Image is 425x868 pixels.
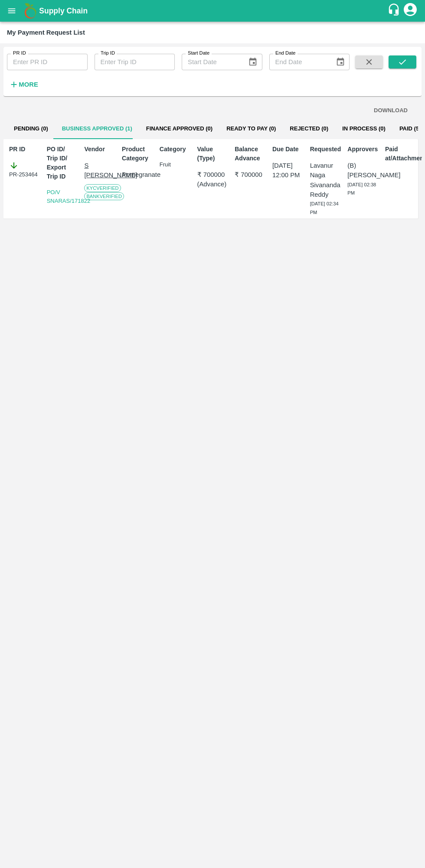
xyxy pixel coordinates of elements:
span: KYC Verified [84,184,121,192]
button: Finance Approved (0) [139,118,219,139]
div: PR-253464 [9,161,40,179]
button: Ready To Pay (0) [219,118,283,139]
p: Vendor [84,145,115,154]
input: Enter PR ID [7,54,88,70]
span: [DATE] 02:34 PM [310,201,339,215]
p: ₹ 700000 [235,170,265,179]
a: PO/V SNARAS/171822 [47,189,90,204]
button: Choose date [332,54,349,70]
p: Due Date [272,145,303,154]
p: ( Advance ) [197,179,228,189]
input: Enter Trip ID [95,54,175,70]
p: Category [160,145,190,154]
p: Requested [310,145,341,154]
input: End Date [269,54,329,70]
p: Balance Advance [235,145,265,163]
p: PO ID/ Trip ID/ Export Trip ID [47,145,78,181]
p: Value (Type) [197,145,228,163]
p: ₹ 700000 [197,170,228,179]
button: DOWNLOAD [370,103,411,118]
b: Supply Chain [39,7,88,15]
img: logo [22,2,39,20]
label: End Date [275,50,295,57]
span: [DATE] 02:38 PM [347,182,376,196]
strong: More [19,81,38,88]
span: Bank Verified [84,192,124,200]
p: Fruit [160,161,190,169]
p: (B) [PERSON_NAME] [347,161,378,180]
button: Pending (0) [7,118,55,139]
p: Pomegranate [122,170,153,179]
label: Trip ID [101,50,115,57]
div: customer-support [387,3,402,19]
p: Lavanur Naga Sivananda Reddy [310,161,341,199]
button: More [7,77,40,92]
input: Start Date [182,54,241,70]
button: Choose date [245,54,261,70]
label: PR ID [13,50,26,57]
p: Approvers [347,145,378,154]
label: Start Date [188,50,209,57]
p: S [PERSON_NAME] [84,161,115,180]
button: open drawer [2,1,22,21]
p: Product Category [122,145,153,163]
button: Business Approved (1) [55,118,139,139]
p: Paid at/Attachments [385,145,416,163]
p: PR ID [9,145,40,154]
button: Rejected (0) [283,118,335,139]
p: [DATE] 12:00 PM [272,161,303,180]
a: Supply Chain [39,5,387,17]
div: account of current user [402,2,418,20]
button: In Process (0) [335,118,392,139]
div: My Payment Request List [7,27,85,38]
